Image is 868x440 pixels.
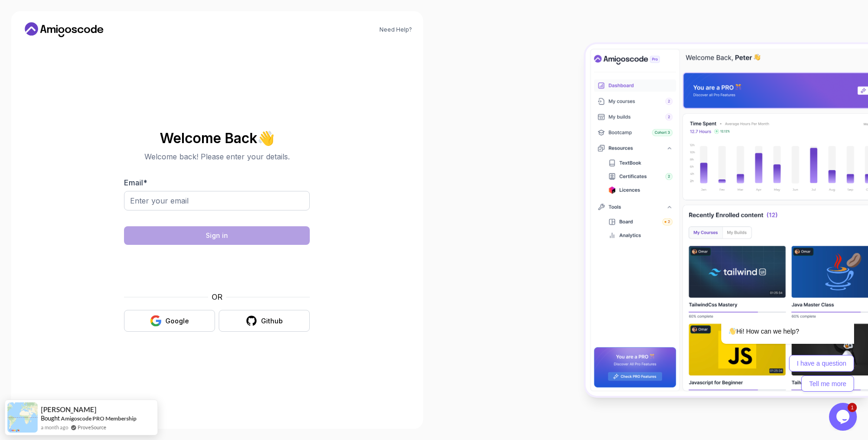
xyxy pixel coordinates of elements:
[124,226,310,245] button: Sign in
[124,191,310,210] input: Enter your email
[829,403,859,431] iframe: chat widget
[41,406,97,414] span: [PERSON_NAME]
[586,44,868,396] img: Amigoscode Dashboard
[7,402,38,433] img: provesource social proof notification image
[124,151,310,162] p: Welcome back! Please enter your details.
[61,415,137,422] a: Amigoscode PRO Membership
[212,291,222,302] p: OR
[41,414,60,422] span: Bought
[124,131,310,145] h2: Welcome Back
[206,231,228,240] div: Sign in
[41,423,68,431] span: a month ago
[257,131,274,145] span: 👋
[22,22,106,37] a: Home link
[147,250,287,286] iframe: Widget mit Kontrollkästchen für die hCaptcha-Sicherheitsabfrage
[261,316,283,326] div: Github
[124,178,147,187] label: Email *
[379,26,412,33] a: Need Help?
[165,316,189,326] div: Google
[78,423,106,431] a: ProveSource
[124,310,215,332] button: Google
[219,310,310,332] button: Github
[692,235,859,398] iframe: chat widget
